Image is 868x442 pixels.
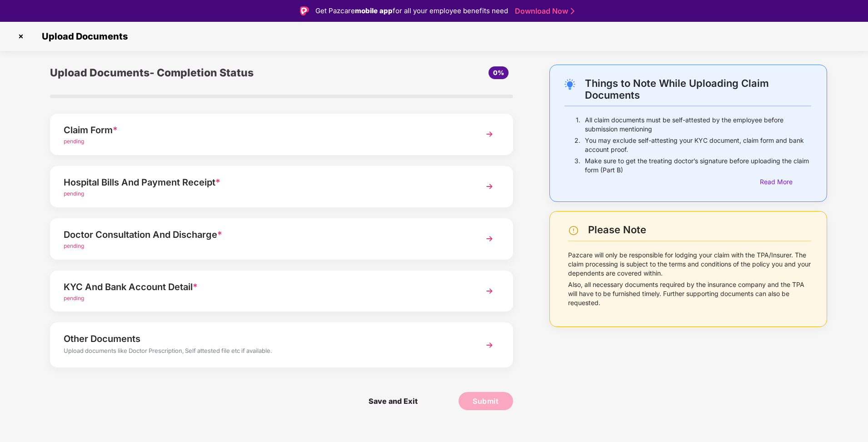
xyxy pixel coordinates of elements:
img: svg+xml;base64,PHN2ZyBpZD0iQ3Jvc3MtMzJ4MzIiIHhtbG5zPSJodHRwOi8vd3d3LnczLm9yZy8yMDAwL3N2ZyIgd2lkdG... [14,29,28,44]
div: Claim Form [64,123,463,137]
strong: mobile app [355,6,393,15]
div: Things to Note While Uploading Claim Documents [585,77,811,101]
p: Pazcare will only be responsible for lodging your claim with the TPA/Insurer. The claim processin... [568,251,811,278]
span: pending [64,190,84,197]
span: 0% [493,69,504,76]
div: Get Pazcare for all your employee benefits need [315,5,508,16]
img: svg+xml;base64,PHN2ZyBpZD0iTmV4dCIgeG1sbnM9Imh0dHA6Ly93d3cudzMub3JnLzIwMDAvc3ZnIiB3aWR0aD0iMzYiIG... [481,126,498,142]
p: You may exclude self-attesting your KYC document, claim form and bank account proof. [585,136,811,154]
span: pending [64,295,84,301]
p: Also, all necessary documents required by the insurance company and the TPA will have to be furni... [568,280,811,307]
div: Upload Documents- Completion Status [50,65,359,81]
div: Please Note [588,224,811,236]
div: Read More [760,177,811,187]
img: Logo [300,6,309,15]
img: svg+xml;base64,PHN2ZyBpZD0iV2FybmluZ18tXzI0eDI0IiBkYXRhLW5hbWU9Ildhcm5pbmcgLSAyNHgyNCIgeG1sbnM9Im... [568,225,579,236]
p: 2. [574,136,580,154]
span: Upload Documents [33,31,132,42]
div: Other Documents [64,331,463,346]
p: Make sure to get the treating doctor’s signature before uploading the claim form (Part B) [585,156,811,175]
p: All claim documents must be self-attested by the employee before submission mentioning [585,116,811,134]
div: Upload documents like Doctor Prescription, Self attested file etc if available. [64,346,463,358]
div: Doctor Consultation And Discharge [64,227,463,242]
span: pending [64,242,84,249]
div: KYC And Bank Account Detail [64,280,463,294]
img: svg+xml;base64,PHN2ZyBpZD0iTmV4dCIgeG1sbnM9Imh0dHA6Ly93d3cudzMub3JnLzIwMDAvc3ZnIiB3aWR0aD0iMzYiIG... [481,178,498,195]
p: 3. [574,156,580,175]
p: 1. [576,116,580,134]
span: Save and Exit [359,392,427,410]
button: Submit [459,392,513,410]
div: Hospital Bills And Payment Receipt [64,175,463,190]
img: svg+xml;base64,PHN2ZyBpZD0iTmV4dCIgeG1sbnM9Imh0dHA6Ly93d3cudzMub3JnLzIwMDAvc3ZnIiB3aWR0aD0iMzYiIG... [481,337,498,353]
a: Download Now [515,6,572,16]
img: svg+xml;base64,PHN2ZyBpZD0iTmV4dCIgeG1sbnM9Imh0dHA6Ly93d3cudzMub3JnLzIwMDAvc3ZnIiB3aWR0aD0iMzYiIG... [481,283,498,299]
img: svg+xml;base64,PHN2ZyBpZD0iTmV4dCIgeG1sbnM9Imh0dHA6Ly93d3cudzMub3JnLzIwMDAvc3ZnIiB3aWR0aD0iMzYiIG... [481,231,498,247]
img: Stroke [571,6,574,16]
img: svg+xml;base64,PHN2ZyB4bWxucz0iaHR0cDovL3d3dy53My5vcmcvMjAwMC9zdmciIHdpZHRoPSIyNC4wOTMiIGhlaWdodD... [564,79,575,90]
span: pending [64,138,84,145]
